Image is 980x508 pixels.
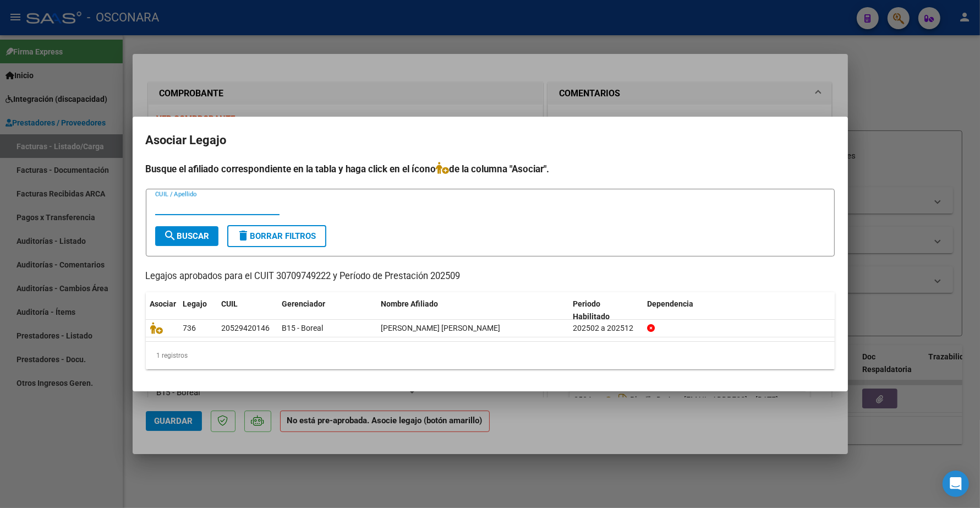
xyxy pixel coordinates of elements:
div: 1 registros [146,342,835,369]
span: Gerenciador [282,299,326,308]
mat-icon: search [164,229,177,242]
datatable-header-cell: CUIL [217,292,278,329]
span: Legajo [183,299,207,308]
span: Borrar Filtros [237,231,316,241]
span: 736 [183,324,196,332]
datatable-header-cell: Legajo [179,292,217,329]
span: DIAZ JAIME CIRO SEBASTIAN [381,324,501,332]
mat-icon: delete [237,229,250,242]
div: Open Intercom Messenger [943,471,969,497]
div: 202502 a 202512 [573,322,638,335]
button: Buscar [155,226,218,246]
span: Asociar [150,299,177,308]
span: Dependencia [647,299,693,308]
span: B15 - Boreal [282,324,324,332]
span: CUIL [222,299,238,308]
datatable-header-cell: Dependencia [643,292,835,329]
datatable-header-cell: Periodo Habilitado [568,292,643,329]
datatable-header-cell: Nombre Afiliado [377,292,569,329]
button: Borrar Filtros [227,225,326,247]
p: Legajos aprobados para el CUIT 30709749222 y Período de Prestación 202509 [146,270,835,283]
datatable-header-cell: Gerenciador [278,292,377,329]
h2: Asociar Legajo [146,130,835,151]
h4: Busque el afiliado correspondiente en la tabla y haga click en el ícono de la columna "Asociar". [146,162,835,176]
span: Periodo Habilitado [573,299,610,321]
datatable-header-cell: Asociar [146,292,179,329]
span: Nombre Afiliado [381,299,439,308]
span: Buscar [164,231,210,241]
div: 20529420146 [222,322,270,335]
